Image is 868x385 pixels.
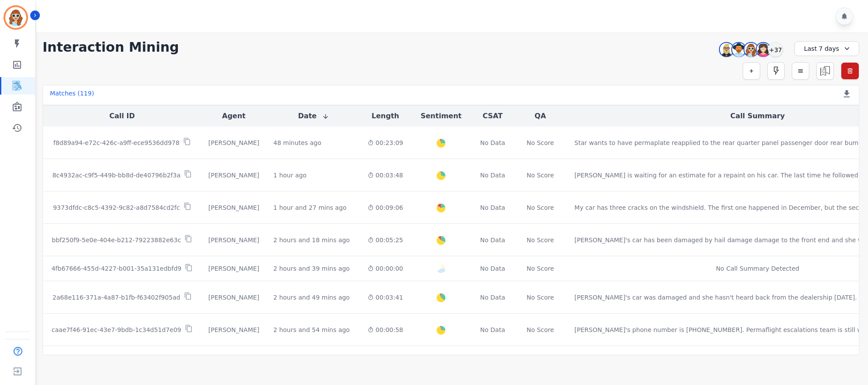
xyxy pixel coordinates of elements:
button: Agent [222,111,246,121]
button: Length [372,111,399,121]
p: caae7f46-91ec-43e7-9bdb-1c34d51d7e09 [52,325,181,334]
div: 00:03:41 [368,293,403,302]
div: [PERSON_NAME] [208,171,259,180]
div: No Data [479,171,506,180]
div: 1 hour and 27 mins ago [273,203,347,212]
div: 48 minutes ago [273,138,321,147]
div: 00:09:06 [368,203,403,212]
div: [PERSON_NAME] [208,293,259,302]
button: CSAT [482,111,503,121]
div: [PERSON_NAME] [208,264,259,273]
div: 2 hours and 49 mins ago [273,293,350,302]
img: Bordered avatar [5,7,26,28]
div: 1 hour ago [273,171,307,180]
div: 00:05:25 [368,236,403,244]
div: +37 [768,42,783,57]
div: 00:00:58 [368,325,403,334]
div: No Data [479,236,506,244]
div: 00:00:00 [368,264,403,273]
div: No Score [527,325,554,334]
div: Last 7 days [794,41,859,56]
p: 2a68e116-371a-4a87-b1fb-f63402f905ad [53,293,181,302]
div: No Score [527,203,554,212]
div: [PERSON_NAME] [208,138,259,147]
div: 2 hours and 18 mins ago [273,236,350,244]
p: bbf250f9-5e0e-404e-b212-79223882e63c [52,236,181,244]
p: 8c4932ac-c9f5-449b-bb8d-de40796b2f3a [52,171,181,180]
div: No Data [479,203,506,212]
div: Matches ( 119 ) [50,89,94,101]
div: [PERSON_NAME] [208,236,259,244]
div: No Score [527,264,554,273]
button: Call Summary [730,111,785,121]
p: 4fb67666-455d-4227-b001-35a131edbfd9 [51,264,181,273]
button: QA [535,111,546,121]
div: No Score [527,236,554,244]
div: No Data [479,325,506,334]
div: [PERSON_NAME] [208,325,259,334]
div: No Data [479,293,506,302]
div: No Score [527,138,554,147]
button: Call ID [110,111,135,121]
div: [PERSON_NAME] [208,203,259,212]
h1: Interaction Mining [43,39,179,55]
button: Date [298,111,329,121]
p: f8d89a94-e72c-426c-a9ff-ece9536dd978 [53,138,180,147]
button: Sentiment [421,111,461,121]
div: No Data [479,264,506,273]
div: 00:03:48 [368,171,403,180]
div: 2 hours and 54 mins ago [273,325,350,334]
div: 2 hours and 39 mins ago [273,264,350,273]
div: No Data [479,138,506,147]
div: 00:23:09 [368,138,403,147]
p: 9373dfdc-c8c5-4392-9c82-a8d7584cd2fc [53,203,180,212]
div: No Score [527,293,554,302]
div: No Score [527,171,554,180]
